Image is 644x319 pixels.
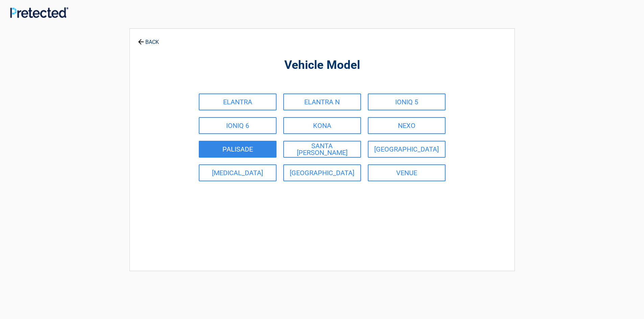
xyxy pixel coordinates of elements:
a: [MEDICAL_DATA] [199,164,277,181]
a: SANTA [PERSON_NAME] [283,141,361,158]
a: NEXO [368,117,446,134]
a: ELANTRA [199,94,277,110]
a: IONIQ 6 [199,117,277,134]
a: [GEOGRAPHIC_DATA] [283,164,361,181]
a: PALISADE [199,141,277,158]
a: [GEOGRAPHIC_DATA] [368,141,446,158]
a: VENUE [368,164,446,181]
img: Main Logo [10,7,68,18]
a: IONIQ 5 [368,94,446,110]
h2: Vehicle Model [167,57,477,73]
a: KONA [283,117,361,134]
a: ELANTRA N [283,94,361,110]
a: BACK [137,33,160,45]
